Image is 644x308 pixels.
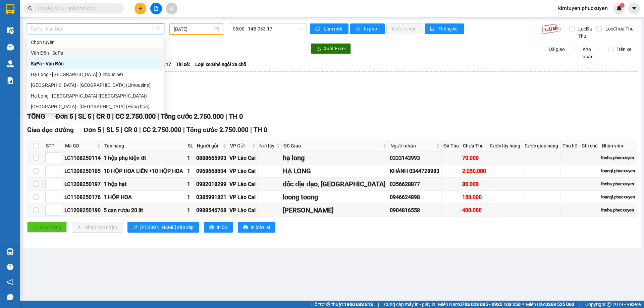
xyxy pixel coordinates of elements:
div: Hạ Long - [GEOGRAPHIC_DATA] (Limousine) [31,71,160,78]
th: Cước giao hàng [523,140,561,151]
div: loong toong [283,192,387,202]
div: 1 hộp hạt [104,180,185,188]
button: file-add [150,3,162,14]
th: Chưa Thu [461,140,488,151]
span: kimtuyen.phucxuyen [553,4,613,12]
td: VP Lào Cai [228,165,258,178]
span: download [316,46,321,52]
span: | [157,112,159,120]
span: TỔNG [27,112,45,120]
span: sync [315,26,321,32]
th: Cước lấy hàng [488,140,523,151]
span: | [103,126,105,134]
span: TH 0 [254,126,267,134]
span: ⚪️ [522,303,524,306]
div: 0988546768 [196,206,227,214]
div: theha.phucxuyen [601,207,636,213]
strong: 0369 525 060 [545,302,574,307]
div: KHÁNH 0344728983 [390,167,440,175]
th: Thu hộ [561,140,580,151]
div: SaPa - Vân Đồn [27,58,164,69]
span: Nơi lấy [259,142,275,149]
input: 12/08/2025 [174,25,213,33]
div: 0946624898 [390,193,440,201]
span: bar-chart [430,26,436,32]
span: Miền Nam [438,301,521,308]
th: Ghi chú [580,140,600,151]
div: LC1108250114 [64,154,101,162]
img: warehouse-icon [7,60,14,67]
th: SL [186,140,196,151]
span: SL 5 [106,126,119,134]
div: 0904816558 [390,206,440,214]
span: caret-down [631,5,637,11]
span: SaPa - Vân Đồn [31,24,160,34]
div: 0385991821 [196,193,227,201]
sup: 1 [620,3,625,8]
span: In phơi [364,25,379,33]
span: copyright [607,302,611,307]
span: question-circle [7,264,13,270]
span: Tài xế: [176,61,190,68]
span: In biên lai [251,224,270,231]
td: LC1108250176 [63,191,103,204]
div: 0968668604 [196,167,227,175]
span: printer [209,225,214,230]
div: Chọn tuyến [27,37,164,48]
img: warehouse-icon [7,248,14,255]
div: 5 can rượu 20 lít [104,206,185,214]
img: 9k= [542,23,561,34]
div: VP Lào Cai [229,206,256,214]
span: | [378,301,379,308]
th: Tên hàng [103,140,186,151]
div: Chọn tuyến [31,39,160,46]
th: Nhân viên [600,140,637,151]
span: | [183,126,185,134]
div: 70.000 [462,154,486,162]
span: ĐC Giao [283,142,382,149]
button: In đơn chọn [386,23,423,34]
span: sort-ascending [133,225,138,230]
img: solution-icon [7,77,14,84]
span: notification [7,279,13,285]
img: logo-vxr [6,4,14,14]
button: aim [166,3,177,14]
span: | [112,112,114,120]
span: CR 0 [96,112,110,120]
div: LC1208250185 [64,167,101,175]
div: LC1108250176 [64,193,101,201]
td: VP Lào Cai [228,151,258,165]
div: 0888665993 [196,154,227,162]
div: VP Lào Cai [229,180,256,188]
div: Hạ Long - [GEOGRAPHIC_DATA] ([GEOGRAPHIC_DATA]) [31,92,160,100]
div: 1 [187,167,194,175]
span: CC 2.750.000 [143,126,181,134]
span: | [75,112,76,120]
span: Tổng cước 2.750.000 [186,126,249,134]
img: icon-new-feature [616,5,622,11]
span: 1 [621,3,623,8]
input: Tìm tên, số ĐT hoặc mã đơn [37,5,116,12]
span: Đơn 5 [55,112,73,120]
button: plus [135,3,146,14]
div: 10 HỘP HOA LIỀN +10 HỘP HOA [104,167,185,175]
span: CR 0 [124,126,138,134]
div: 1 [187,193,194,201]
strong: 1900 633 818 [344,302,373,307]
div: 150.000 [462,193,486,201]
span: printer [356,26,361,32]
td: LC1208250190 [63,204,103,217]
span: Trên xe [614,46,634,53]
span: Thống kê [438,25,459,33]
div: 400.000 [462,206,486,214]
div: theha.phucxuyen [601,181,636,187]
span: Làm mới [324,25,343,33]
td: LC1108250114 [63,151,103,165]
span: | [579,301,580,308]
div: [GEOGRAPHIC_DATA] - [GEOGRAPHIC_DATA] (Hàng hóa) [31,103,160,110]
span: Lọc Đã Thu [576,25,596,40]
div: [PERSON_NAME] [283,205,387,215]
div: 2.050.000 [462,167,486,175]
span: SL 5 [78,112,91,120]
span: Lọc Chưa Thu [603,25,635,33]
